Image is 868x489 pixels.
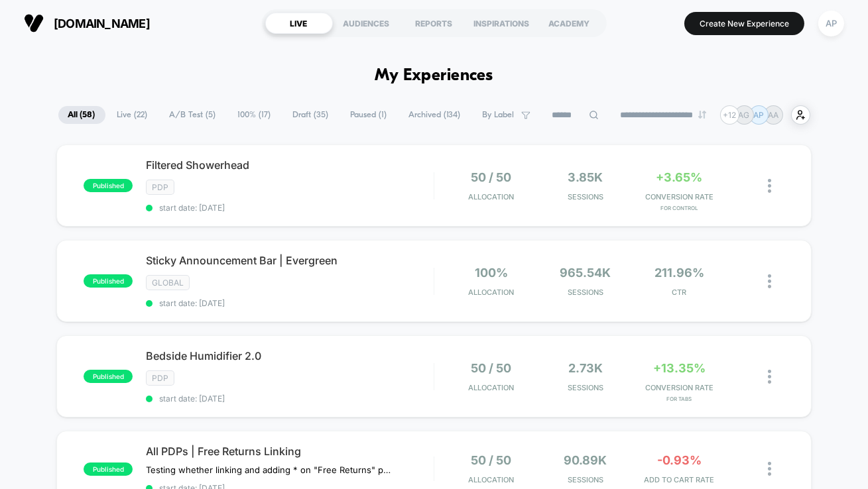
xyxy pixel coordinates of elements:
span: 965.54k [560,266,611,280]
span: published [84,274,133,288]
span: 90.89k [564,453,607,467]
span: CTR [636,288,723,297]
span: Sessions [542,192,629,201]
span: 2.73k [568,361,603,375]
p: AG [739,110,750,120]
span: Allocation [469,383,515,392]
span: start date: [DATE] [146,298,434,308]
div: AP [818,11,844,36]
span: Sticky Announcement Bar | Evergreen [146,254,434,267]
div: ACADEMY [536,13,603,34]
span: A/B Test ( 5 ) [160,106,226,124]
span: published [84,179,133,192]
span: start date: [DATE] [146,203,434,213]
div: LIVE [265,13,333,34]
span: Paused ( 1 ) [341,106,397,124]
span: published [84,462,133,476]
img: Visually logo [24,13,44,33]
span: 3.85k [568,170,603,184]
span: for Control [636,205,723,211]
span: start date: [DATE] [146,394,434,404]
span: CONVERSION RATE [636,383,723,392]
img: end [698,111,706,119]
span: Sessions [542,475,629,484]
span: All PDPs | Free Returns Linking [146,445,434,458]
span: 100% [475,266,508,280]
span: Testing whether linking and adding * on "Free Returns" plays a role in ATC Rate & CVR [146,464,392,475]
button: [DOMAIN_NAME] [20,13,154,34]
span: Draft ( 35 ) [283,106,339,124]
span: Allocation [469,475,515,484]
img: close [768,462,771,476]
div: REPORTS [401,13,468,34]
span: for Tabs [636,396,723,402]
span: Filtered Showerhead [146,158,434,172]
span: GLOBAL [146,275,190,290]
img: close [768,370,771,384]
span: PDP [146,180,174,195]
span: published [84,370,133,383]
img: close [768,274,771,288]
span: -0.93% [657,453,702,467]
img: close [768,179,771,193]
span: 211.96% [654,266,704,280]
span: CONVERSION RATE [636,192,723,201]
p: AP [753,110,764,120]
span: +13.35% [653,361,706,375]
span: 100% ( 17 ) [228,106,281,124]
span: Sessions [542,383,629,392]
button: Create New Experience [684,12,804,35]
span: By Label [483,110,515,120]
span: Allocation [469,192,515,201]
div: AUDIENCES [333,13,401,34]
div: INSPIRATIONS [468,13,536,34]
span: Live ( 22 ) [107,106,158,124]
span: 50 / 50 [471,361,512,375]
span: [DOMAIN_NAME] [54,17,150,30]
span: Archived ( 134 ) [399,106,471,124]
div: + 12 [720,105,739,125]
p: AA [768,110,778,120]
span: +3.65% [656,170,702,184]
span: All ( 58 ) [58,106,105,124]
span: Allocation [469,288,515,297]
span: 50 / 50 [471,453,512,467]
span: Bedside Humidifier 2.0 [146,349,434,362]
span: 50 / 50 [471,170,512,184]
span: ADD TO CART RATE [636,475,723,484]
span: Sessions [542,288,629,297]
span: PDP [146,370,174,386]
button: AP [814,10,848,37]
h1: My Experiences [375,66,493,85]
